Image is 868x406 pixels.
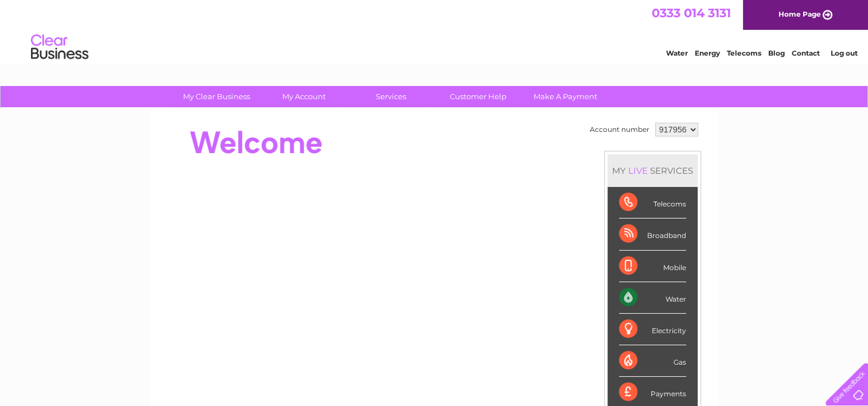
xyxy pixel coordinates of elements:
[830,49,857,57] a: Log out
[619,345,686,377] div: Gas
[619,314,686,345] div: Electricity
[619,187,686,218] div: Telecoms
[431,86,526,107] a: Customer Help
[695,49,720,57] a: Energy
[608,154,698,187] div: MY SERVICES
[30,30,89,65] img: logo.png
[626,165,650,176] div: LIVE
[619,218,686,250] div: Broadband
[666,49,688,57] a: Water
[518,86,613,107] a: Make A Payment
[727,49,761,57] a: Telecoms
[619,282,686,314] div: Water
[792,49,820,57] a: Contact
[652,6,731,20] a: 0333 014 3131
[619,251,686,282] div: Mobile
[164,6,706,56] div: Clear Business is a trading name of Verastar Limited (registered in [GEOGRAPHIC_DATA] No. 3667643...
[587,120,652,139] td: Account number
[256,86,351,107] a: My Account
[169,86,264,107] a: My Clear Business
[768,49,785,57] a: Blog
[344,86,438,107] a: Services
